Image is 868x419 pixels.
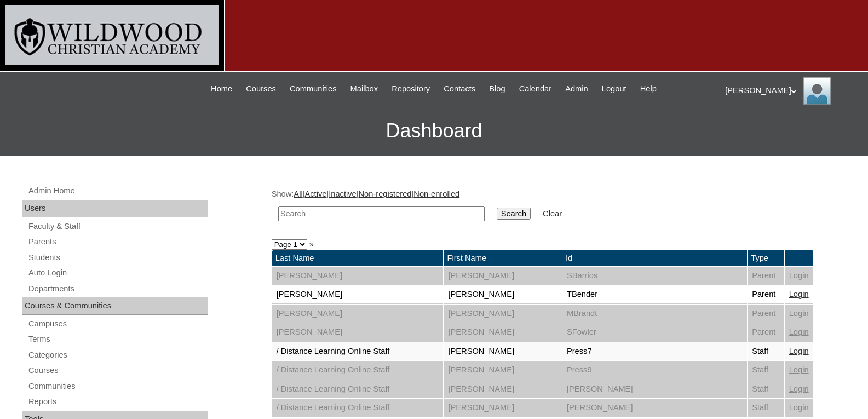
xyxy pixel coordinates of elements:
[27,266,208,280] a: Auto Login
[272,399,444,417] td: / Distance Learning Online Staff
[748,399,784,417] td: Staff
[444,267,561,285] td: [PERSON_NAME]
[309,240,314,249] a: »
[562,342,747,361] td: Press7
[789,290,809,299] a: Login
[27,348,208,362] a: Categories
[444,361,561,380] td: [PERSON_NAME]
[272,285,444,304] td: [PERSON_NAME]
[748,305,784,323] td: Parent
[444,380,561,399] td: [PERSON_NAME]
[748,250,784,266] td: Type
[272,267,444,285] td: [PERSON_NAME]
[748,380,784,399] td: Staff
[278,206,485,221] input: Search
[748,323,784,342] td: Parent
[345,83,384,95] a: Mailbox
[562,380,747,399] td: [PERSON_NAME]
[640,83,657,95] span: Help
[444,342,561,361] td: [PERSON_NAME]
[789,384,809,393] a: Login
[413,190,459,198] a: Non-enrolled
[5,106,863,156] h3: Dashboard
[22,297,208,315] div: Courses & Communities
[27,332,208,346] a: Terms
[748,361,784,380] td: Staff
[350,83,378,95] span: Mailbox
[5,5,219,65] img: logo-white.png
[444,83,475,95] span: Contacts
[562,323,747,342] td: SFowler
[562,285,747,304] td: TBender
[748,342,784,361] td: Staff
[27,235,208,249] a: Parents
[484,83,510,95] a: Blog
[789,271,809,280] a: Login
[27,282,208,296] a: Departments
[272,250,444,266] td: Last Name
[272,188,814,227] div: Show: | | | |
[562,305,747,323] td: MBrandt
[22,200,208,217] div: Users
[386,83,435,95] a: Repository
[602,83,626,95] span: Logout
[497,208,531,220] input: Search
[514,83,557,95] a: Calendar
[562,361,747,380] td: Press9
[519,83,551,95] span: Calendar
[635,83,662,95] a: Help
[205,83,238,95] a: Home
[290,83,337,95] span: Communities
[27,251,208,265] a: Students
[27,317,208,331] a: Campuses
[392,83,430,95] span: Repository
[562,267,747,285] td: SBarrios
[725,77,857,105] div: [PERSON_NAME]
[240,83,281,95] a: Courses
[27,220,208,233] a: Faculty & Staff
[272,323,444,342] td: [PERSON_NAME]
[789,365,809,374] a: Login
[444,285,561,304] td: [PERSON_NAME]
[359,190,412,198] a: Non-registered
[27,364,208,377] a: Courses
[444,399,561,417] td: [PERSON_NAME]
[272,305,444,323] td: [PERSON_NAME]
[329,190,357,198] a: Inactive
[27,395,208,409] a: Reports
[246,83,276,95] span: Courses
[789,328,809,336] a: Login
[444,250,561,266] td: First Name
[438,83,481,95] a: Contacts
[803,77,831,105] img: Jill Isaac
[565,83,588,95] span: Admin
[272,380,444,399] td: / Distance Learning Online Staff
[444,323,561,342] td: [PERSON_NAME]
[789,403,809,412] a: Login
[272,361,444,380] td: / Distance Learning Online Staff
[560,83,594,95] a: Admin
[748,285,784,304] td: Parent
[748,267,784,285] td: Parent
[27,380,208,393] a: Communities
[489,83,505,95] span: Blog
[27,184,208,198] a: Admin Home
[562,250,747,266] td: Id
[562,399,747,417] td: [PERSON_NAME]
[789,309,809,318] a: Login
[596,83,632,95] a: Logout
[543,209,562,218] a: Clear
[284,83,342,95] a: Communities
[294,190,302,198] a: All
[272,342,444,361] td: / Distance Learning Online Staff
[789,347,809,355] a: Login
[211,83,232,95] span: Home
[444,305,561,323] td: [PERSON_NAME]
[304,190,326,198] a: Active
